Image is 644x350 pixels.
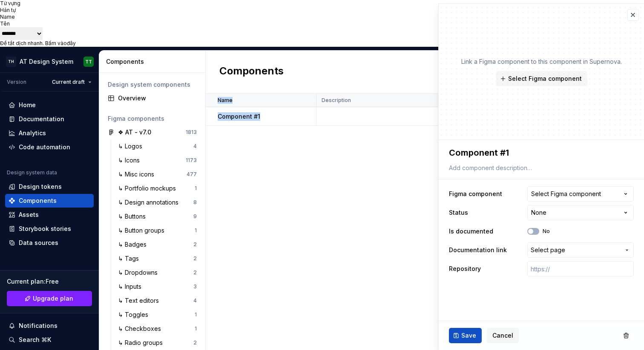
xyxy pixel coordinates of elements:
a: Storybook stories [5,222,94,236]
a: ↳ Toggles1 [115,308,200,322]
p: Description [322,97,351,104]
a: Overview [104,91,200,105]
div: ↳ Badges [118,240,150,249]
a: ↳ Design annotations8 [115,196,200,209]
span: Select Figma component [508,74,582,83]
div: Components [19,196,57,205]
div: ❖ AT - v7.0 [118,128,151,137]
span: Select page [531,246,565,254]
div: ↳ Icons [118,156,143,165]
button: Notifications [5,319,94,333]
div: ↳ Design annotations [118,198,182,207]
div: Code automation [19,143,70,151]
div: 9 [193,213,197,220]
div: Version [7,79,26,85]
div: Design tokens [19,182,62,191]
div: 1813 [186,129,197,136]
h2: Components [219,64,284,80]
button: Current draft [48,76,95,88]
a: Data sources [5,236,94,250]
textarea: Component #1 [447,145,632,160]
button: Select Figma component [496,71,587,86]
div: ↳ Checkboxes [118,324,164,333]
a: ↳ Dropdowns2 [115,266,200,279]
div: 1173 [186,157,197,164]
a: ↳ Inputs3 [115,280,200,293]
div: 3 [193,283,197,290]
div: Design system data [7,169,57,176]
a: ↳ Misc icons477 [115,168,200,181]
label: Is documented [449,227,493,236]
a: Documentation [5,112,94,126]
button: Save [449,328,482,343]
div: 1 [195,311,197,318]
a: ↳ Buttons9 [115,210,200,223]
a: ❖ AT - v7.01813 [104,125,200,139]
button: Select page [527,242,634,258]
div: TT [85,58,92,65]
p: Name [218,97,233,104]
div: Data sources [19,239,58,247]
div: Components [106,57,202,66]
div: 2 [193,339,197,346]
div: 4 [193,143,197,150]
a: Design tokens [5,180,94,193]
span: Upgrade plan [33,294,73,303]
div: 8 [193,199,197,206]
a: ↳ Tags2 [115,252,200,265]
div: ↳ Button groups [118,226,168,235]
div: Current plan : Free [7,277,92,286]
div: ↳ Toggles [118,310,152,319]
div: 2 [193,255,197,262]
div: Home [19,101,36,109]
label: No [543,228,550,235]
div: 4 [193,297,197,304]
div: Documentation [19,115,64,123]
div: ↳ Text editors [118,296,162,305]
a: Assets [5,208,94,222]
a: ↳ Text editors4 [115,294,200,307]
label: Figma component [449,190,502,198]
a: Code automation [5,140,94,154]
div: Storybook stories [19,225,71,233]
div: Select Figma component [531,190,601,198]
div: ↳ Dropdowns [118,268,161,277]
div: AT Design System [20,57,73,66]
p: Link a Figma component to this component in Supernova. [461,57,622,66]
label: Documentation link [449,246,507,254]
div: Notifications [19,322,57,330]
a: ↳ Logos4 [115,139,200,153]
div: ↳ Buttons [118,212,149,221]
a: ↳ Radio groups2 [115,336,200,350]
a: ↳ Button groups1 [115,224,200,237]
a: ↳ Checkboxes1 [115,322,200,336]
span: Save [461,331,476,340]
input: https:// [527,261,634,276]
div: Design system components [108,80,197,89]
a: Components [5,194,94,208]
button: Cancel [487,328,519,343]
a: ↳ Icons1173 [115,154,200,167]
button: Select Figma component [527,186,634,202]
div: ↳ Portfolio mockups [118,184,179,193]
div: Analytics [19,129,46,137]
div: 1 [195,325,197,332]
div: TH [6,57,16,67]
div: 1 [195,227,197,234]
a: ↳ Portfolio mockups1 [115,182,200,195]
a: đây [67,40,76,46]
p: Component #1 [218,112,260,121]
a: Home [5,98,94,112]
div: ↳ Tags [118,254,142,263]
div: 477 [187,171,197,178]
div: 1 [195,185,197,192]
div: 2 [193,241,197,248]
span: Cancel [492,331,513,340]
a: ↳ Badges2 [115,238,200,251]
label: Repository [449,265,481,273]
div: Assets [19,211,39,219]
a: Analytics [5,126,94,140]
label: Status [449,208,468,217]
div: ↳ Logos [118,142,146,151]
div: 2 [193,269,197,276]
